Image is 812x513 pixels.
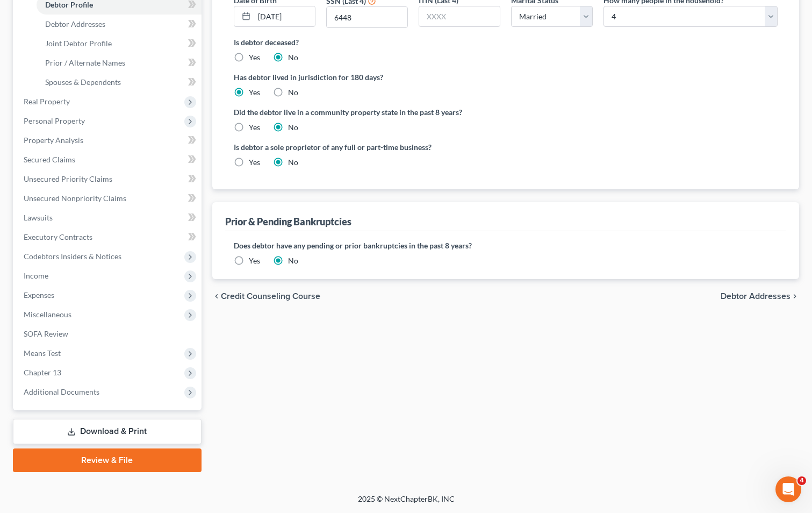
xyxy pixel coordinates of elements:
input: XXXX [419,6,500,27]
label: Yes [249,255,260,266]
button: Debtor Addresses chevron_right [721,292,799,301]
label: Is debtor deceased? [234,37,778,48]
span: Unsecured Priority Claims [24,174,112,183]
span: Real Property [24,97,70,106]
label: Yes [249,52,260,63]
a: Lawsuits [15,208,202,227]
span: Unsecured Nonpriority Claims [24,194,126,203]
a: SOFA Review [15,324,202,344]
a: Secured Claims [15,150,202,169]
span: Joint Debtor Profile [45,39,112,48]
span: Additional Documents [24,387,99,396]
label: Has debtor lived in jurisdiction for 180 days? [234,72,778,83]
iframe: Intercom live chat [775,476,801,502]
span: Secured Claims [24,155,75,164]
div: 2025 © NextChapterBK, INC [100,494,713,513]
span: Personal Property [24,116,85,125]
span: Income [24,271,48,280]
a: Download & Print [13,419,202,444]
span: Codebtors Insiders & Notices [24,252,121,261]
label: No [288,52,298,63]
a: Review & File [13,448,202,472]
a: Executory Contracts [15,227,202,247]
label: Yes [249,122,260,133]
label: Yes [249,157,260,168]
div: Prior & Pending Bankruptcies [225,215,351,228]
span: Prior / Alternate Names [45,58,125,67]
span: SOFA Review [24,329,68,338]
label: No [288,87,298,98]
span: Miscellaneous [24,310,71,319]
span: 4 [797,476,806,485]
span: Lawsuits [24,213,53,222]
span: Debtor Addresses [721,292,791,301]
i: chevron_right [791,292,799,301]
a: Spouses & Dependents [37,73,202,92]
label: No [288,157,298,168]
a: Debtor Addresses [37,15,202,34]
a: Unsecured Nonpriority Claims [15,189,202,208]
label: No [288,255,298,266]
span: Credit Counseling Course [221,292,320,301]
label: No [288,122,298,133]
button: chevron_left Credit Counseling Course [212,292,320,301]
label: Is debtor a sole proprietor of any full or part-time business? [234,141,500,153]
a: Unsecured Priority Claims [15,169,202,189]
i: chevron_left [212,292,221,301]
input: MM/DD/YYYY [254,6,315,27]
a: Joint Debtor Profile [37,34,202,53]
input: XXXX [327,7,407,27]
span: Chapter 13 [24,368,61,377]
span: Debtor Addresses [45,19,105,28]
label: Yes [249,87,260,98]
a: Property Analysis [15,131,202,150]
label: Did the debtor live in a community property state in the past 8 years? [234,106,778,118]
span: Property Analysis [24,136,83,145]
span: Means Test [24,348,61,358]
span: Expenses [24,290,54,300]
span: Executory Contracts [24,232,92,241]
span: Spouses & Dependents [45,77,121,87]
label: Does debtor have any pending or prior bankruptcies in the past 8 years? [234,240,778,251]
a: Prior / Alternate Names [37,53,202,73]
